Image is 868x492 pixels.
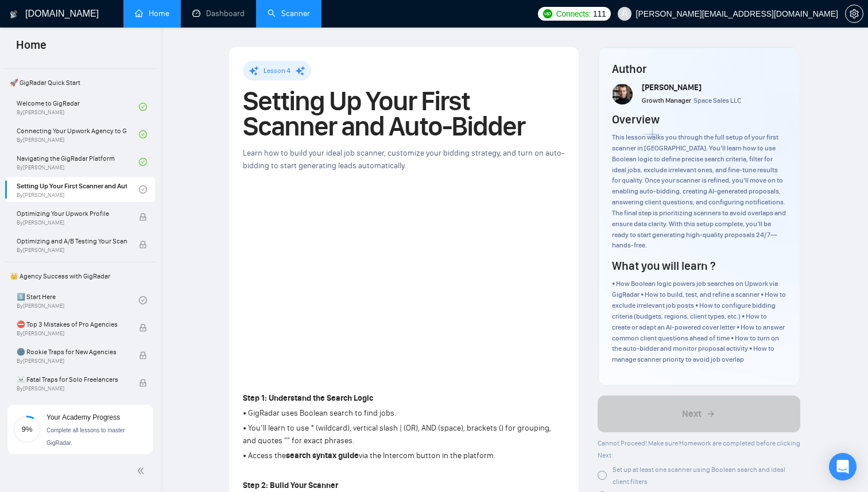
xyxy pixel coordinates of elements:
span: By [PERSON_NAME] [17,247,127,254]
span: [PERSON_NAME] [642,83,702,92]
span: lock [139,324,147,332]
span: 111 [593,7,606,20]
span: lock [139,241,147,249]
span: By [PERSON_NAME] [17,385,127,392]
p: • You’ll learn to use * (wildcard), vertical slash | (OR), AND (space), brackets () for grouping,... [243,422,565,447]
span: double-left [137,465,148,476]
a: Welcome to GigRadarBy[PERSON_NAME] [17,94,139,119]
span: Next [682,407,702,421]
a: Connecting Your Upwork Agency to GigRadarBy[PERSON_NAME] [17,122,139,147]
span: check-circle [139,185,147,193]
div: This lesson walks you through the full setup of your first scanner in [GEOGRAPHIC_DATA]. You’ll l... [612,132,786,251]
span: Connects: [556,7,591,20]
div: • How Boolean logic powers job searches on Upwork via GigRadar • How to build, test, and refine a... [612,278,786,365]
span: Set up at least one scanner using Boolean search and ideal client filters [613,466,785,486]
span: lock [139,379,147,387]
span: setting [846,9,863,18]
span: By [PERSON_NAME] [17,219,127,226]
a: searchScanner [268,9,310,18]
a: homeHome [135,9,169,18]
strong: search syntax guide [286,451,359,460]
span: user [621,10,629,18]
p: • Access the via the Intercom button in the platform. [243,450,565,462]
span: 🚀 GigRadar Quick Start [5,71,155,94]
span: ☠️ Fatal Traps for Solo Freelancers [17,374,127,385]
img: upwork-logo.png [543,9,552,18]
span: 🌚 Rookie Traps for New Agencies [17,346,127,358]
a: Navigating the GigRadar PlatformBy[PERSON_NAME] [17,149,139,175]
span: check-circle [139,103,147,111]
span: ⛔ Top 3 Mistakes of Pro Agencies [17,319,127,330]
h4: What you will learn ? [612,258,715,274]
h1: Setting Up Your First Scanner and Auto-Bidder [243,88,565,139]
span: 9% [13,425,41,433]
span: Learn how to build your ideal job scanner, customize your bidding strategy, and turn on auto-bidd... [243,148,564,171]
span: Complete all lessons to master GigRadar. [46,427,125,446]
span: By [PERSON_NAME] [17,358,127,365]
a: 1️⃣ Start HereBy[PERSON_NAME] [17,288,139,313]
a: Setting Up Your First Scanner and Auto-BidderBy[PERSON_NAME] [17,177,139,202]
span: Your Academy Progress [46,413,120,421]
span: check-circle [139,130,147,138]
span: Home [7,37,56,61]
span: lock [139,213,147,221]
span: Growth Manager [642,96,691,104]
h4: Overview [612,111,660,127]
span: check-circle [139,296,147,304]
button: Next [598,396,801,432]
span: Lesson 4 [263,67,290,75]
strong: Step 1: Understand the Search Logic [243,393,373,403]
a: dashboardDashboard [192,9,245,18]
span: Optimizing and A/B Testing Your Scanner for Better Results [17,235,127,247]
button: setting [845,5,863,23]
h4: Author [612,61,786,77]
span: 👑 Agency Success with GigRadar [5,265,155,288]
img: logo [10,5,18,24]
strong: Step 2: Build Your Scanner [243,481,338,490]
div: Open Intercom Messenger [829,453,857,481]
img: vlad-t.jpg [613,84,633,104]
span: Space Sales LLC [693,96,741,104]
a: setting [845,9,863,18]
span: lock [139,351,147,359]
span: Cannot Proceed! Make sure Homework are completed before clicking Next: [598,439,800,459]
span: Optimizing Your Upwork Profile [17,208,127,219]
span: check-circle [139,158,147,166]
span: By [PERSON_NAME] [17,330,127,337]
p: • GigRadar uses Boolean search to find jobs. [243,407,565,420]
